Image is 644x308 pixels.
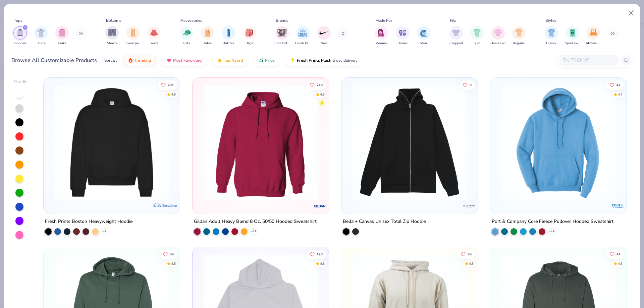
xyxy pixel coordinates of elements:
[545,17,556,23] div: Styles
[171,92,176,97] div: 4.8
[58,41,66,46] span: Tanks
[322,84,445,200] img: a164e800-7022-4571-a324-30c76f641635
[348,84,471,200] img: b1a53f37-890a-4b9a-8962-a1b7c70e022e
[34,26,48,46] button: filter button
[276,17,288,23] div: Brands
[452,29,460,37] img: Cropped Image
[55,26,69,46] div: filter for Tanks
[103,230,106,234] span: + 9
[490,41,505,46] span: Oversized
[378,29,385,37] img: Women Image
[106,17,121,23] div: Bottoms
[58,29,66,37] img: Tanks Image
[375,26,388,46] button: filter button
[515,29,523,37] img: Regular Image
[375,17,392,23] div: Made For
[474,41,480,46] span: Slim
[194,218,317,226] div: Gildan Adult Heavy Blend 8 Oz. 50/50 Hooded Sweatshirt
[586,41,601,46] span: Athleisure
[321,41,327,46] span: Nike
[590,29,597,37] img: Athleisure Image
[14,17,22,23] div: Tops
[147,26,161,46] div: filter for Skirts
[565,41,580,46] span: Sportswear
[246,41,253,46] span: Bags
[490,26,505,46] div: filter for Oversized
[274,41,290,46] span: Comfort Colors
[497,84,620,200] img: 1593a31c-dba5-4ff5-97bf-ef7c6ca295f9
[565,26,580,46] button: filter button
[11,56,97,64] div: Browse All Customizable Products
[320,261,325,266] div: 4.8
[104,57,117,63] div: Sort By
[34,26,48,46] div: filter for Shirts
[606,80,624,89] button: Like
[376,41,388,46] span: Women
[546,41,557,46] span: Classic
[37,41,46,46] span: Shirts
[545,26,558,46] div: filter for Classic
[606,249,624,259] button: Like
[545,26,558,46] button: filter button
[616,252,621,256] span: 47
[223,41,234,46] span: Bottles
[396,26,409,46] div: filter for Unisex
[297,58,331,63] span: Fresh Prints Flash
[420,29,427,37] img: Men Image
[180,26,193,46] button: filter button
[171,261,176,266] div: 4.8
[625,7,638,19] button: Close
[417,26,430,46] div: filter for Men
[319,28,329,38] img: Nike Image
[108,29,116,37] img: Shorts Image
[492,218,613,226] div: Port & Company Core Fleece Pullover Hooded Sweatshirt
[285,55,363,66] button: Fresh Prints Flash5 day delivery
[396,26,409,46] button: filter button
[123,55,156,66] button: Trending
[458,249,475,259] button: Like
[13,26,27,46] div: filter for Hoodies
[173,58,202,63] span: Most Favorited
[158,80,177,89] button: Like
[55,26,69,46] button: filter button
[449,26,463,46] button: filter button
[618,261,623,266] div: 4.6
[470,26,484,46] button: filter button
[274,26,290,46] div: filter for Comfort Colors
[494,29,502,37] img: Oversized Image
[50,84,173,200] img: 91acfc32-fd48-4d6b-bdad-a4c1a30ac3fc
[37,29,45,37] img: Shirts Image
[14,79,27,84] div: Filter By
[125,26,141,46] button: filter button
[450,17,457,23] div: Fits
[45,218,132,226] div: Fresh Prints Boston Heavyweight Hoodie
[473,29,481,37] img: Slim Image
[333,57,358,64] span: 5 day delivery
[222,26,235,46] button: filter button
[129,29,137,37] img: Sweatpants Image
[225,29,232,37] img: Bottles Image
[150,41,158,46] span: Skirts
[295,26,311,46] div: filter for Fresh Prints
[417,26,430,46] button: filter button
[548,29,555,37] img: Classic Image
[166,58,172,63] img: most_fav.gif
[290,58,296,63] img: flash.gif
[512,26,526,46] button: filter button
[128,58,133,63] img: trending.gif
[170,252,174,256] span: 34
[471,84,593,200] img: 1f5800f6-a563-4d51-95f6-628a9af9848e
[160,249,177,259] button: Like
[203,41,212,46] span: Totes
[513,41,525,46] span: Regular
[125,41,141,46] span: Sweatpants
[201,26,214,46] div: filter for Totes
[199,84,322,200] img: 01756b78-01f6-4cc6-8d8a-3c30c1a0c8ac
[295,26,311,46] button: filter button
[375,26,388,46] div: filter for Women
[307,80,326,89] button: Like
[490,26,505,46] button: filter button
[343,218,426,226] div: Bella + Canvas Unisex Total Zip Hoodie
[217,58,222,63] img: TopRated.gif
[224,58,243,63] span: Top Rated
